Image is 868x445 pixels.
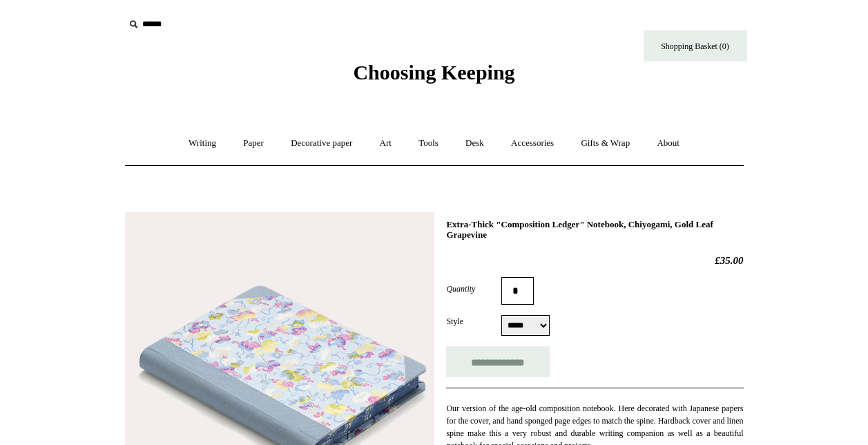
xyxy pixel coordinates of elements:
[446,254,743,267] h2: £35.00
[446,283,501,295] label: Quantity
[453,125,496,162] a: Desk
[568,125,642,162] a: Gifts & Wrap
[231,125,276,162] a: Paper
[353,72,514,82] a: Choosing Keeping
[367,125,404,162] a: Art
[406,125,451,162] a: Tools
[353,61,514,84] span: Choosing Keeping
[644,30,747,61] a: Shopping Basket (0)
[446,315,501,328] label: Style
[278,125,365,162] a: Decorative paper
[176,125,229,162] a: Writing
[499,125,566,162] a: Accessories
[644,125,692,162] a: About
[446,219,743,240] h1: Extra-Thick "Composition Ledger" Notebook, Chiyogami, Gold Leaf Grapevine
